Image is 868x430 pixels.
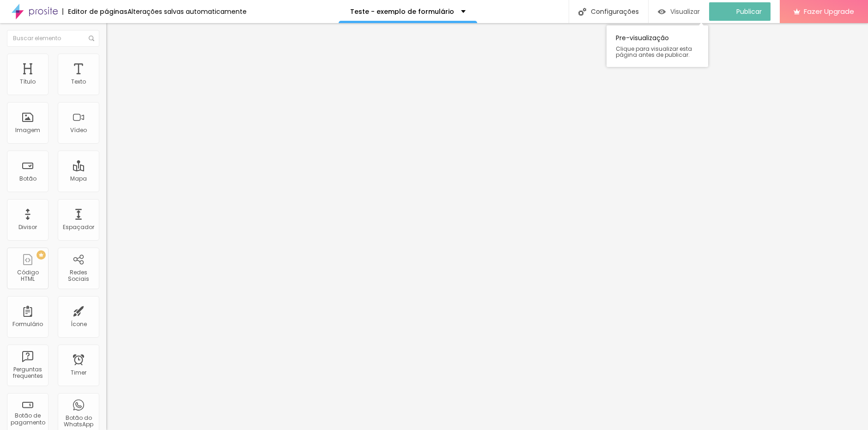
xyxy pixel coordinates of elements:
span: Visualizar [670,8,700,15]
img: Icone [89,36,94,41]
div: Botão de pagamento [9,412,46,426]
div: Formulário [12,321,43,327]
div: Alterações salvas automaticamente [127,8,247,15]
div: Código HTML [9,269,46,283]
div: Vídeo [70,127,87,133]
div: Mapa [70,176,87,182]
img: Icone [578,8,586,16]
div: Botão do WhatsApp [60,415,97,428]
div: Perguntas frequentes [9,366,46,380]
div: Timer [71,369,86,376]
div: Espaçador [63,224,94,230]
span: Clique para visualizar esta página antes de publicar. [616,46,699,58]
div: Redes Sociais [60,269,97,283]
div: Editor de páginas [62,8,127,15]
div: Texto [71,79,86,85]
input: Buscar elemento [7,30,99,47]
span: Publicar [736,8,762,15]
div: Pre-visualização [607,25,708,67]
button: Publicar [709,2,771,21]
span: Fazer Upgrade [804,7,854,15]
iframe: Editor [106,23,868,430]
p: Teste - exemplo de formulário [350,8,454,15]
div: Título [20,79,36,85]
div: Imagem [15,127,40,133]
button: Visualizar [649,2,709,21]
img: view-1.svg [658,8,666,16]
div: Botão [19,176,36,182]
div: Divisor [18,224,37,230]
div: Ícone [71,321,87,327]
